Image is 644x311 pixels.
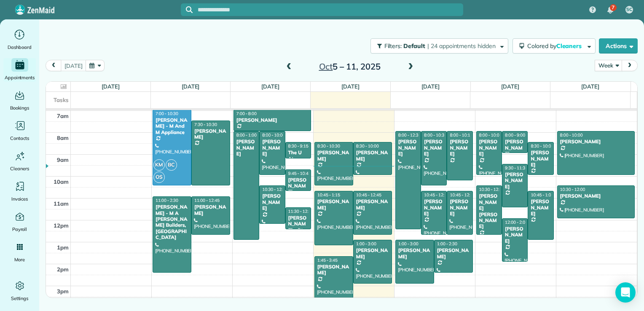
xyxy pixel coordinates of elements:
[3,279,36,303] a: Settings
[262,139,282,157] div: [PERSON_NAME]
[437,247,470,260] div: [PERSON_NAME]
[3,58,36,82] a: Appointments
[317,257,338,263] span: 1:45 - 3:45
[424,132,447,138] span: 8:00 - 10:30
[262,132,285,138] span: 8:00 - 10:00
[398,247,432,260] div: [PERSON_NAME]
[236,111,257,116] span: 7:00 - 8:00
[424,198,444,217] div: [PERSON_NAME]
[61,60,86,71] button: [DATE]
[341,83,360,90] a: [DATE]
[612,4,614,11] span: 7
[317,143,340,149] span: 8:30 - 10:30
[11,195,28,203] span: Invoices
[54,178,69,185] span: 10am
[236,117,309,123] div: [PERSON_NAME]
[10,104,30,112] span: Bookings
[236,139,257,157] div: [PERSON_NAME]
[181,6,193,13] button: Focus search
[156,111,178,116] span: 7:00 - 10:30
[556,42,583,50] span: Cleaners
[622,60,638,71] button: next
[560,132,583,138] span: 8:00 - 10:00
[3,180,36,203] a: Invoices
[479,139,499,157] div: [PERSON_NAME]
[57,113,69,119] span: 7am
[501,83,519,90] a: [DATE]
[166,159,177,171] span: BC
[57,244,69,251] span: 1pm
[581,83,599,90] a: [DATE]
[319,61,333,72] span: Oct
[57,134,69,141] span: 8am
[317,192,340,198] span: 10:45 - 1:15
[531,192,553,198] span: 10:45 - 1:00
[601,1,619,19] div: 7 unread notifications
[261,83,279,90] a: [DATE]
[560,187,585,192] span: 10:30 - 12:00
[236,132,257,138] span: 8:00 - 1:00
[102,83,120,90] a: [DATE]
[449,198,470,217] div: [PERSON_NAME]
[479,193,499,229] div: [PERSON_NAME] [PERSON_NAME]
[153,159,165,171] span: KM
[153,172,165,183] span: OS
[424,192,449,198] span: 10:45 - 12:45
[560,139,633,145] div: [PERSON_NAME]
[615,282,636,303] div: Open Intercom Messenger
[356,143,379,149] span: 8:30 - 10:00
[10,164,29,173] span: Cleaners
[437,241,457,247] span: 1:00 - 2:30
[155,117,189,135] div: [PERSON_NAME] - M And M Appliance
[288,177,309,195] div: [PERSON_NAME]
[8,43,32,51] span: Dashboard
[449,139,470,157] div: [PERSON_NAME]
[57,266,69,273] span: 2pm
[317,150,351,162] div: [PERSON_NAME]
[427,42,496,50] span: | 24 appointments hidden
[530,198,551,217] div: [PERSON_NAME]
[505,220,528,225] span: 12:00 - 2:00
[54,200,69,207] span: 11am
[599,38,638,54] button: Actions
[356,198,389,211] div: [PERSON_NAME]
[504,226,525,244] div: [PERSON_NAME]
[505,132,525,138] span: 8:00 - 9:00
[3,119,36,142] a: Contacts
[194,128,228,140] div: [PERSON_NAME]
[504,139,525,157] div: [PERSON_NAME]
[531,143,553,149] span: 8:30 - 10:00
[57,288,69,295] span: 3pm
[288,209,314,214] span: 11:30 - 12:30
[560,193,633,199] div: [PERSON_NAME]
[384,42,402,50] span: Filters:
[10,134,29,142] span: Contacts
[3,28,36,51] a: Dashboard
[513,38,596,54] button: Colored byCleaners
[398,241,419,247] span: 1:00 - 3:00
[288,215,309,239] div: [PERSON_NAME] - Btn Systems
[297,62,402,71] h2: 5 – 11, 2025
[262,193,282,211] div: [PERSON_NAME]
[527,42,585,50] span: Colored by
[5,73,35,82] span: Appointments
[356,150,389,162] div: [PERSON_NAME]
[194,204,228,216] div: [PERSON_NAME]
[194,122,217,127] span: 7:30 - 10:30
[450,132,472,138] span: 8:00 - 10:15
[186,6,193,13] svg: Focus search
[356,247,389,260] div: [PERSON_NAME]
[57,156,69,163] span: 9am
[11,294,29,303] span: Settings
[356,241,376,247] span: 1:00 - 3:00
[504,172,525,190] div: [PERSON_NAME]
[450,192,475,198] span: 10:45 - 12:45
[288,143,309,149] span: 8:30 - 9:15
[626,6,632,13] span: SC
[262,187,287,192] span: 10:30 - 12:15
[356,192,381,198] span: 10:45 - 12:45
[366,38,508,54] a: Filters: Default | 24 appointments hidden
[3,88,36,112] a: Bookings
[46,60,62,71] button: prev
[317,264,351,276] div: [PERSON_NAME]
